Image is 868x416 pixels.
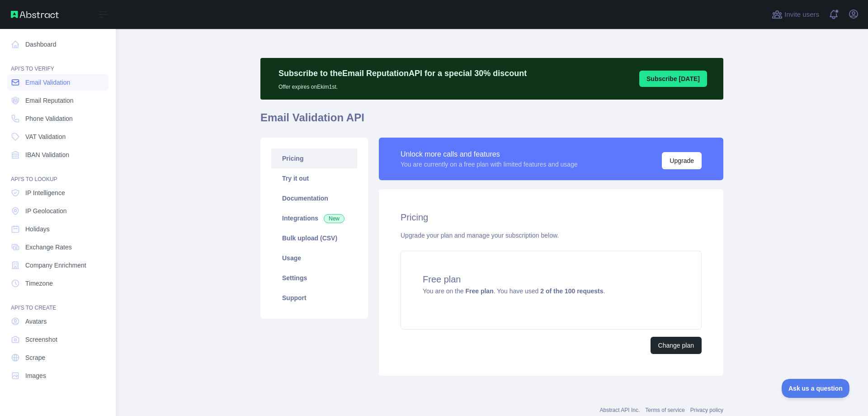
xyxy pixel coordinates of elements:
[271,188,357,208] a: Documentation
[271,268,357,288] a: Settings
[423,273,679,286] h4: Free plan
[401,160,578,169] div: You are currently on a free plan with limited features and usage
[770,7,821,22] button: Invite users
[639,71,707,87] button: Subscribe [DATE]
[7,36,108,53] a: Dashboard
[25,335,57,344] span: Screenshot
[401,149,578,160] div: Unlock more calls and features
[25,371,46,380] span: Images
[25,78,70,87] span: Email Validation
[7,257,108,273] a: Company Enrichment
[25,261,86,270] span: Company Enrichment
[25,132,66,141] span: VAT Validation
[25,96,74,105] span: Email Reputation
[7,293,108,311] div: API'S TO CREATE
[651,337,702,354] button: Change plan
[7,368,108,384] a: Images
[25,206,67,215] span: IP Geolocation
[600,407,640,413] a: Abstract API Inc.
[782,379,850,398] iframe: Toggle Customer Support
[278,67,527,80] p: Subscribe to the Email Reputation API for a special 30 % discount
[25,225,50,234] span: Holidays
[7,165,108,183] div: API'S TO LOOKUP
[7,313,108,330] a: Avatars
[662,152,702,169] button: Upgrade
[645,407,684,413] a: Terms of service
[465,287,493,295] strong: Free plan
[271,168,357,188] a: Try it out
[7,74,108,91] a: Email Validation
[7,54,108,72] div: API'S TO VERIFY
[401,231,702,240] div: Upgrade your plan and manage your subscription below.
[25,243,72,252] span: Exchange Rates
[401,211,702,224] h2: Pricing
[271,248,357,268] a: Usage
[324,214,344,223] span: New
[25,317,47,326] span: Avatars
[7,185,108,201] a: IP Intelligence
[7,349,108,366] a: Scrape
[7,331,108,348] a: Screenshot
[11,11,59,18] img: Abstract API
[271,288,357,308] a: Support
[7,221,108,237] a: Holidays
[7,239,108,255] a: Exchange Rates
[271,148,357,168] a: Pricing
[690,407,723,413] a: Privacy policy
[25,150,69,159] span: IBAN Validation
[25,353,45,362] span: Scrape
[25,279,53,288] span: Timezone
[7,147,108,163] a: IBAN Validation
[260,110,723,132] h1: Email Validation API
[7,275,108,292] a: Timezone
[784,10,819,20] span: Invite users
[25,114,73,123] span: Phone Validation
[7,92,108,109] a: Email Reputation
[271,228,357,248] a: Bulk upload (CSV)
[25,188,65,197] span: IP Intelligence
[7,129,108,145] a: VAT Validation
[7,110,108,127] a: Phone Validation
[7,203,108,219] a: IP Geolocation
[540,287,603,295] strong: 2 of the 100 requests
[423,287,605,295] span: You are on the . You have used .
[278,80,527,91] p: Offer expires on Ekim 1st.
[271,208,357,228] a: Integrations New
